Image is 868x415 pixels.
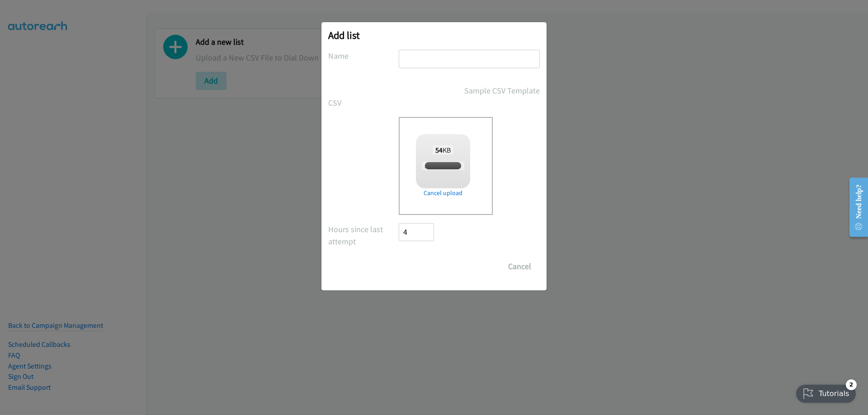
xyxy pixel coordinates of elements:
label: Name [328,50,399,62]
label: Hours since last attempt [328,223,399,247]
a: Sample CSV Template [464,84,540,97]
button: Cancel [500,257,540,275]
strong: 54 [435,145,443,154]
iframe: Checklist [791,376,861,408]
span: split_2333ZOOM2.csv [422,162,478,170]
h2: Add list [328,29,540,42]
label: CSV [328,97,399,109]
span: KB [433,145,454,154]
a: Cancel upload [416,188,470,198]
iframe: Resource Center [842,172,868,243]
